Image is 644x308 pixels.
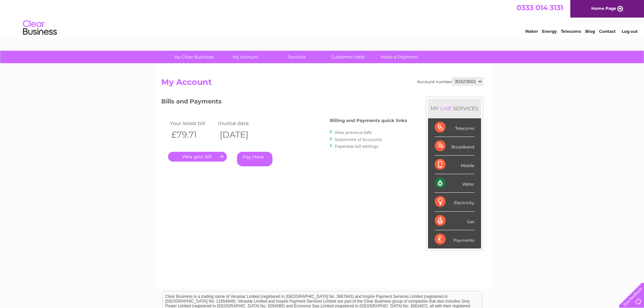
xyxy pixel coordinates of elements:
[237,152,272,166] a: Pay Here
[168,152,227,162] a: .
[23,18,57,38] img: logo.png
[435,118,474,137] div: Telecoms
[525,29,538,34] a: Water
[435,174,474,193] div: Water
[435,212,474,230] div: Gas
[320,51,376,63] a: Customer Help
[269,51,325,63] a: Services
[599,29,616,34] a: Contact
[216,128,265,142] th: [DATE]
[335,130,372,135] a: View previous bills
[217,51,273,63] a: My Account
[335,144,378,149] a: Paperless bill settings
[163,4,482,33] div: Clear Business is a trading name of Verastar Limited (registered in [GEOGRAPHIC_DATA] No. 3667643...
[435,137,474,156] div: Broadband
[168,128,217,142] th: £79.71
[335,137,382,142] a: Statement of Accounts
[439,105,453,112] div: LIVE
[330,118,407,123] h4: Billing and Payments quick links
[168,119,217,128] td: Your latest bill
[216,119,265,128] td: Invoice date
[428,99,481,118] div: MY SERVICES
[161,77,483,90] h2: My Account
[585,29,595,34] a: Blog
[372,51,427,63] a: Make A Payment
[517,3,563,12] a: 0333 014 3131
[166,51,222,63] a: My Clear Business
[417,77,483,86] div: Account number
[622,29,638,34] a: Log out
[435,156,474,174] div: Mobile
[435,193,474,211] div: Electricity
[161,97,407,109] h3: Bills and Payments
[435,230,474,248] div: Payments
[542,29,557,34] a: Energy
[561,29,581,34] a: Telecoms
